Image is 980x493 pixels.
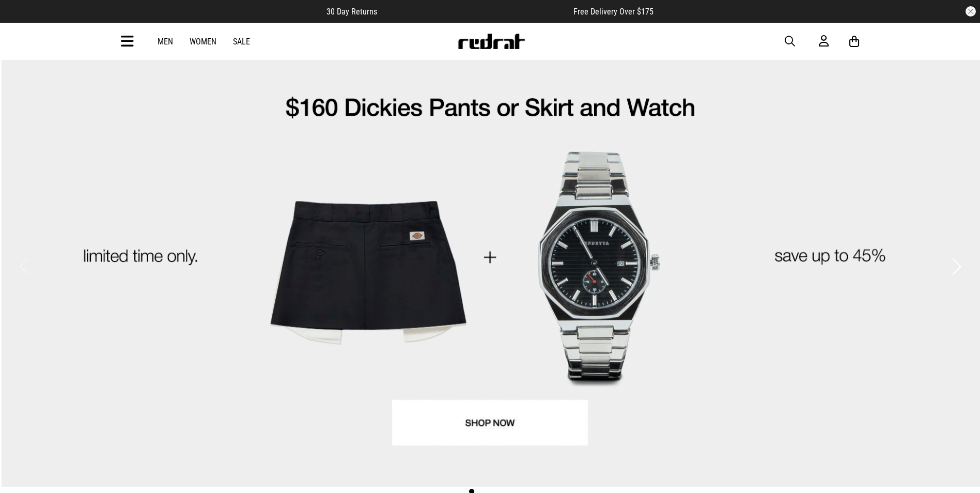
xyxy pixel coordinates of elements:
a: Men [158,37,173,47]
img: Redrat logo [457,34,525,49]
span: 30 Day Returns [326,7,377,17]
span: Free Delivery Over $175 [573,7,654,17]
a: Women [190,37,216,47]
a: Sale [233,37,250,47]
button: Previous slide [17,255,30,278]
iframe: Customer reviews powered by Trustpilot [398,6,553,17]
button: Next slide [950,255,963,278]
